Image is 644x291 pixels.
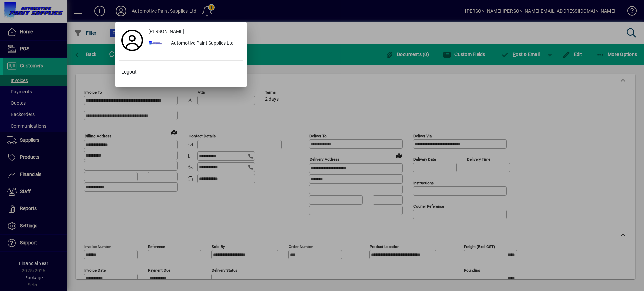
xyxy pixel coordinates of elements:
[166,38,243,50] div: Automotive Paint Supplies Ltd
[121,68,137,76] span: Logout
[146,38,243,50] button: Automotive Paint Supplies Ltd
[148,28,184,35] span: [PERSON_NAME]
[146,26,243,38] a: [PERSON_NAME]
[119,66,243,78] button: Logout
[119,34,146,46] a: Profile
